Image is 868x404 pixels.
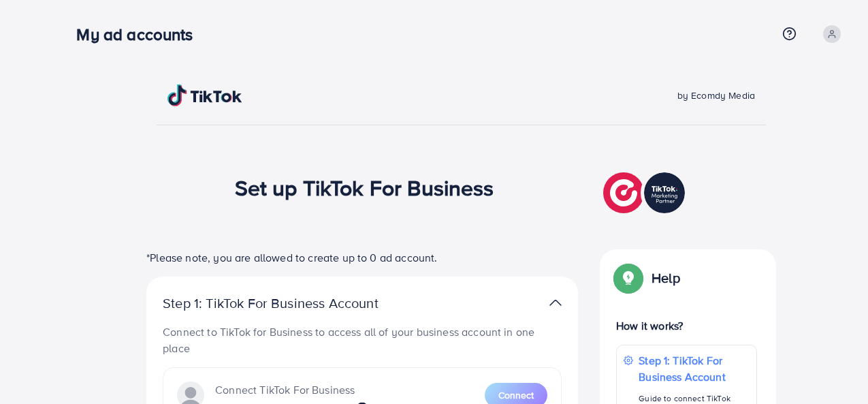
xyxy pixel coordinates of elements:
[549,293,562,313] img: TikTok partner
[235,174,494,200] h1: Set up TikTok For Business
[146,249,578,266] p: *Please note, you are allowed to create up to 0 ad account.
[163,295,421,311] p: Step 1: TikTok For Business Account
[76,25,204,44] h3: My ad accounts
[677,89,755,102] span: by Ecomdy Media
[639,352,750,385] p: Step 1: TikTok For Business Account
[167,84,242,106] img: TikTok
[603,169,688,217] img: TikTok partner
[652,270,680,286] p: Help
[616,266,641,290] img: Popup guide
[616,317,757,334] p: How it works?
